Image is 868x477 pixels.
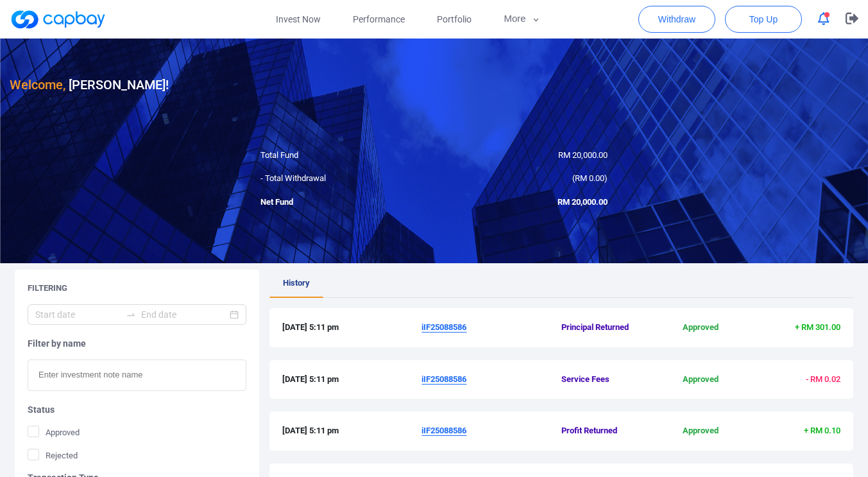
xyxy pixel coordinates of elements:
input: Start date [35,308,121,322]
button: Withdraw [638,6,715,33]
u: iIF25088586 [421,374,466,384]
span: Approved [654,373,747,386]
span: RM 20,000.00 [557,197,608,207]
span: Top Up [749,13,778,26]
input: End date [141,308,226,322]
span: Service Fees [561,373,654,386]
u: iIF25088586 [421,426,466,435]
span: History [283,278,310,288]
h5: Status [28,404,246,415]
button: Top Up [725,6,802,33]
span: + RM 0.10 [804,426,840,435]
span: + RM 301.00 [795,322,840,332]
div: - Total Withdrawal [251,172,434,186]
span: [DATE] 5:11 pm [282,424,422,438]
div: ( ) [434,172,618,186]
h3: [PERSON_NAME] ! [10,74,169,95]
div: Net Fund [251,196,434,209]
span: RM 20,000.00 [558,150,608,160]
span: Rejected [28,449,78,462]
span: to [126,309,136,320]
span: [DATE] 5:11 pm [282,321,422,334]
span: Profit Returned [561,424,654,438]
span: Welcome, [10,77,65,92]
span: swap-right [126,309,136,320]
span: Approved [654,424,747,438]
span: Approved [28,426,80,438]
h5: Filtering [28,282,67,294]
span: Approved [654,321,747,334]
span: Performance [353,12,405,26]
span: RM 0.00 [575,173,604,183]
span: Principal Returned [561,321,654,334]
span: [DATE] 5:11 pm [282,373,422,386]
input: Enter investment note name [28,360,246,391]
h5: Filter by name [28,338,246,349]
span: Portfolio [437,12,472,26]
div: Total Fund [251,149,434,162]
span: - RM 0.02 [806,374,840,384]
u: iIF25088586 [421,322,466,332]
